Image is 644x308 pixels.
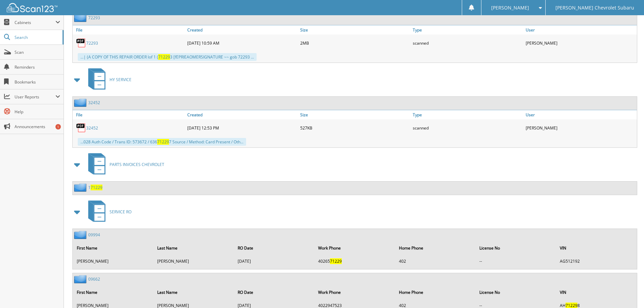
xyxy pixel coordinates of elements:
[15,64,60,70] span: Reminders
[411,110,524,119] a: Type
[299,110,411,119] a: Size
[15,124,60,129] span: Announcements
[110,77,132,82] span: HY SERVICE
[88,232,100,238] a: 09994
[315,285,395,299] th: Work Phone
[234,285,314,299] th: RO Date
[76,123,86,133] img: PDF.png
[186,25,299,34] a: Created
[15,79,60,85] span: Bookmarks
[110,162,164,167] span: PARTS INVOICES CHEVROLET
[524,110,637,119] a: User
[396,241,475,255] th: Home Phone
[74,98,88,107] img: folder2.png
[15,34,59,40] span: Search
[299,121,411,135] div: 527KB
[556,285,636,299] th: VIN
[154,241,234,255] th: Last Name
[524,36,637,50] div: [PERSON_NAME]
[315,241,395,255] th: Work Phone
[186,110,299,119] a: Created
[78,138,246,146] div: ...028 Auth Code / Trans ID: 573672 / 636 7 Source / Method: Card Present / Oth...
[411,25,524,34] a: Type
[396,285,475,299] th: Home Phone
[15,49,60,55] span: Scan
[556,241,636,255] th: VIN
[396,256,475,267] td: 402
[524,25,637,34] a: User
[88,100,100,105] a: 32452
[74,231,88,239] img: folder2.png
[55,124,61,129] div: 1
[555,6,634,10] span: [PERSON_NAME] Chevrolet Subaru
[556,256,636,267] td: AG512192
[299,36,411,50] div: 2MB
[15,20,55,25] span: Cabinets
[84,66,132,93] a: HY SERVICE
[15,109,60,115] span: Help
[234,241,314,255] th: RO Date
[88,276,100,282] a: 09662
[491,6,529,10] span: [PERSON_NAME]
[476,285,556,299] th: License No
[73,285,153,299] th: First Name
[76,38,86,48] img: PDF.png
[7,3,57,12] img: scan123-logo-white.svg
[299,25,411,34] a: Size
[78,53,257,61] div: ...| (A COPY OF THIS REPAIR ORDER lof 1 ( 3 [fEPRIEAOMERSIGNATURE ~~ gob 72293 ...
[91,185,102,190] span: 71229
[158,54,170,60] span: 71229
[110,209,132,215] span: SERVICE RO
[73,110,186,119] a: File
[330,258,342,264] span: 71229
[74,14,88,22] img: folder2.png
[88,185,102,190] a: 171229
[476,241,556,255] th: License No
[315,256,395,267] td: 40265
[186,36,299,50] div: [DATE] 10:59 AM
[86,40,98,46] a: 72293
[524,121,637,135] div: [PERSON_NAME]
[154,256,234,267] td: [PERSON_NAME]
[154,285,234,299] th: Last Name
[157,139,169,145] span: 71229
[73,25,186,34] a: File
[411,121,524,135] div: scanned
[186,121,299,135] div: [DATE] 12:53 PM
[84,151,164,178] a: PARTS INVOICES CHEVROLET
[86,125,98,131] a: 32452
[15,94,55,100] span: User Reports
[73,256,153,267] td: [PERSON_NAME]
[610,276,644,308] iframe: Chat Widget
[476,256,556,267] td: --
[411,36,524,50] div: scanned
[74,183,88,192] img: folder2.png
[88,15,100,21] a: 72293
[74,275,88,283] img: folder2.png
[73,241,153,255] th: First Name
[84,198,132,225] a: SERVICE RO
[234,256,314,267] td: [DATE]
